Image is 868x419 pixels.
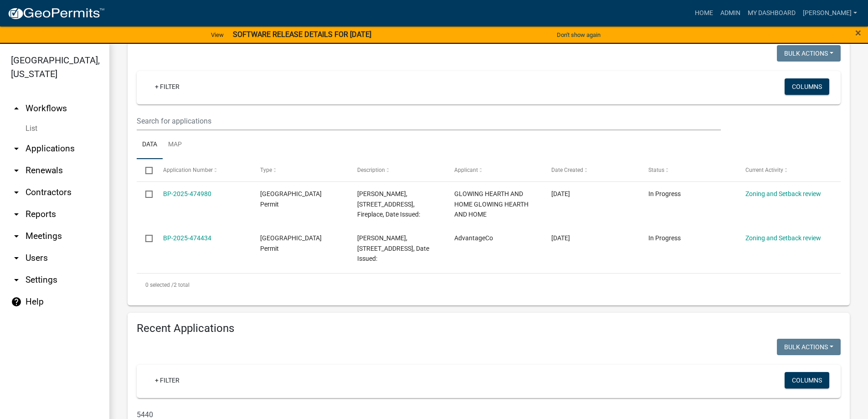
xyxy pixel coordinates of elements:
span: Isanti County Building Permit [260,190,322,208]
a: BP-2025-474434 [163,234,211,242]
span: Current Activity [745,167,783,173]
i: arrow_drop_down [11,187,22,198]
button: Columns [785,78,829,95]
i: help [11,296,22,307]
span: 09/08/2025 [551,190,570,197]
i: arrow_drop_down [11,231,22,242]
button: Close [855,27,861,38]
span: Application Number [163,167,213,173]
span: CHAD JASICKI, 28174 EAGLE ST NW, Reside, Date Issued: [357,234,429,263]
datatable-header-cell: Current Activity [737,159,834,181]
strong: SOFTWARE RELEASE DETAILS FOR [DATE] [233,30,371,39]
button: Bulk Actions [777,45,841,62]
a: BP-2025-474980 [163,190,211,197]
span: BLAKE RIPIENSKI, 30931 VIRGO ST NE, Fireplace, Date Issued: [357,190,420,218]
span: Description [357,167,385,173]
datatable-header-cell: Description [349,159,446,181]
datatable-header-cell: Date Created [543,159,640,181]
span: 09/05/2025 [551,234,570,242]
i: arrow_drop_up [11,103,22,114]
a: Home [691,5,717,22]
span: In Progress [648,234,681,242]
a: View [207,27,227,42]
button: Bulk Actions [777,339,841,355]
i: arrow_drop_down [11,274,22,285]
h4: Recent Applications [137,322,841,335]
a: Zoning and Setback review [745,190,821,197]
i: arrow_drop_down [11,143,22,154]
span: Type [260,167,272,173]
input: Search for applications [137,112,721,130]
a: [PERSON_NAME] [799,5,861,22]
span: 0 selected / [145,282,174,288]
span: Isanti County Building Permit [260,234,322,252]
i: arrow_drop_down [11,209,22,220]
datatable-header-cell: Type [251,159,348,181]
i: arrow_drop_down [11,253,22,264]
datatable-header-cell: Applicant [446,159,543,181]
a: Zoning and Setback review [745,234,821,242]
a: My Dashboard [744,5,799,22]
button: Don't show again [553,27,604,42]
span: GLOWING HEARTH AND HOME GLOWING HEARTH AND HOME [454,190,529,218]
datatable-header-cell: Select [137,159,154,181]
a: Map [163,130,187,160]
span: × [855,26,861,39]
a: Admin [717,5,744,22]
datatable-header-cell: Status [640,159,737,181]
button: Columns [785,372,829,388]
a: + Filter [148,372,187,388]
i: arrow_drop_down [11,165,22,176]
span: Status [648,167,664,173]
span: In Progress [648,190,681,197]
div: 2 total [137,274,841,296]
a: + Filter [148,78,187,95]
a: Data [137,130,163,160]
span: AdvantageCo [454,234,493,242]
span: Date Created [551,167,583,173]
datatable-header-cell: Application Number [154,159,251,181]
span: Applicant [454,167,478,173]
